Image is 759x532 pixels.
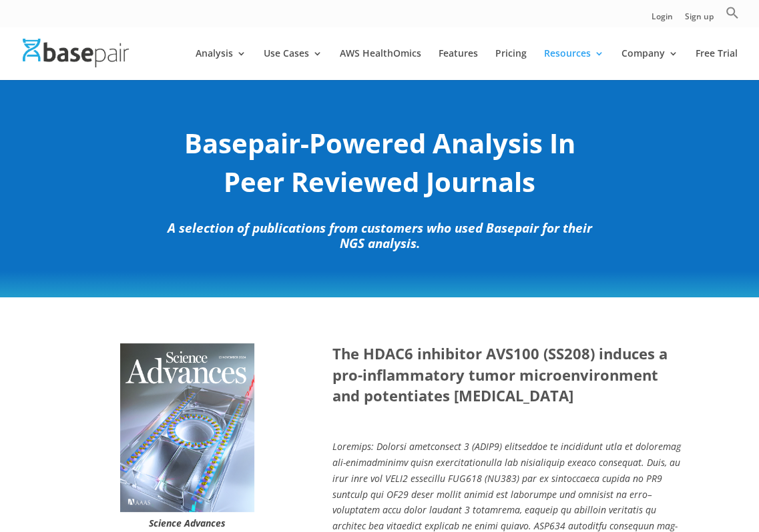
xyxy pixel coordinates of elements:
[332,343,668,406] strong: The HDAC6 inhibitor AVS100 (SS208) induces a pro-inflammatory tumor microenvironment and potentia...
[120,343,254,513] img: sciadv.2024.10.issue-46.largecover
[167,219,591,253] em: A selection of publications from customers who used Basepair for their NGS analysis.
[184,125,575,200] strong: Basepair-Powered Analysis In Peer Reviewed Journals
[196,49,246,80] a: Analysis
[544,49,604,80] a: Resources
[495,49,527,80] a: Pricing
[149,517,226,529] em: Science Advances
[340,49,421,80] a: AWS HealthOmics
[696,49,738,80] a: Free Trial
[692,465,743,516] iframe: Drift Widget Chat Controller
[726,6,739,19] svg: Search
[439,49,478,80] a: Features
[685,13,714,27] a: Sign up
[264,49,322,80] a: Use Cases
[726,6,739,27] a: Search Icon Link
[652,13,673,27] a: Login
[23,39,129,67] img: Basepair
[621,49,678,80] a: Company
